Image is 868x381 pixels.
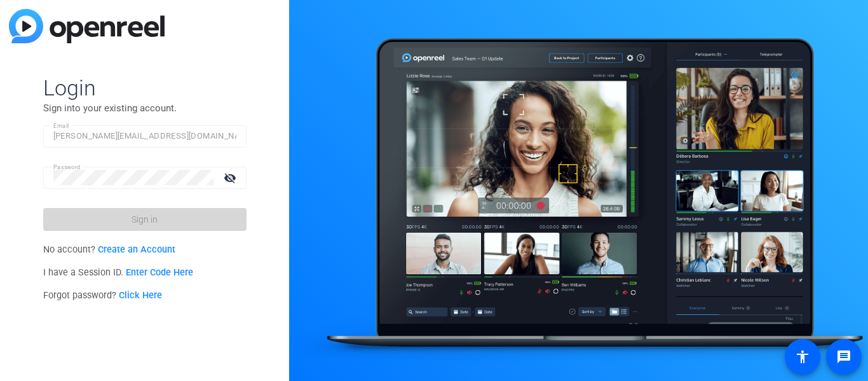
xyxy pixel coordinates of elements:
[795,349,810,364] mat-icon: accessibility
[43,244,176,255] span: No account?
[836,349,851,364] mat-icon: message
[9,9,165,43] img: blue-gradient.svg
[53,163,81,170] mat-label: Password
[216,169,247,187] mat-icon: visibility_off
[53,128,236,144] input: Enter Email Address
[98,244,175,255] a: Create an Account
[43,290,163,301] span: Forgot password?
[43,74,247,101] span: Login
[43,267,194,278] span: I have a Session ID.
[43,101,247,115] p: Sign into your existing account.
[53,122,69,129] mat-label: Email
[119,290,162,301] a: Click Here
[126,267,193,278] a: Enter Code Here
